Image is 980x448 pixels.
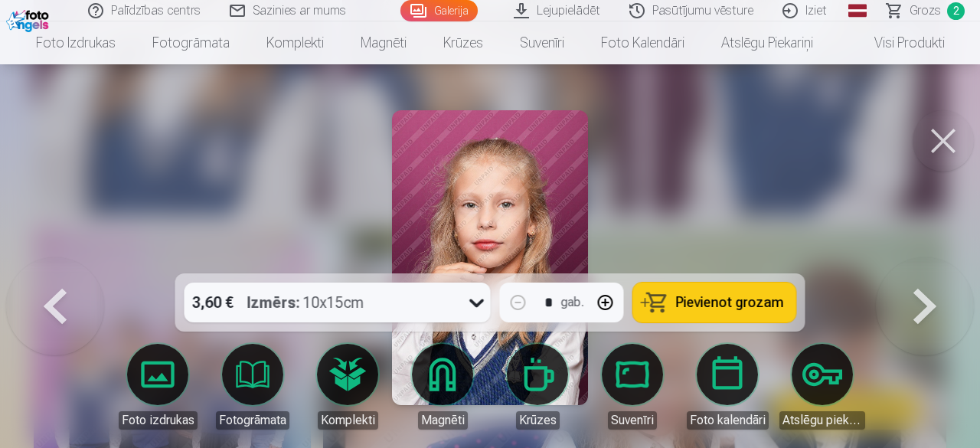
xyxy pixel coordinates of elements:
[115,344,201,430] a: Foto izdrukas
[318,411,378,430] div: Komplekti
[608,411,657,430] div: Suvenīri
[687,411,769,430] div: Foto kalendāri
[910,2,941,20] span: Grozs
[633,283,796,322] button: Pievienot grozam
[305,344,390,430] a: Komplekti
[247,292,300,313] strong: Izmērs :
[590,344,675,430] a: Suvenīri
[676,296,784,309] span: Pievienot grozam
[947,2,965,20] span: 2
[216,411,289,430] div: Fotogrāmata
[247,283,364,322] div: 10x15cm
[703,21,831,64] a: Atslēgu piekariņi
[583,21,703,64] a: Foto kalendāri
[400,344,485,430] a: Magnēti
[831,21,963,64] a: Visi produkti
[561,293,584,312] div: gab.
[134,21,248,64] a: Fotogrāmata
[185,283,241,322] div: 3,60 €
[684,344,770,430] a: Foto kalendāri
[495,344,580,430] a: Krūzes
[210,344,296,430] a: Fotogrāmata
[119,411,198,430] div: Foto izdrukas
[6,6,53,32] img: /fa1
[18,21,134,64] a: Foto izdrukas
[248,21,342,64] a: Komplekti
[501,21,583,64] a: Suvenīri
[779,344,865,430] a: Atslēgu piekariņi
[342,21,425,64] a: Magnēti
[516,411,560,430] div: Krūzes
[779,411,865,430] div: Atslēgu piekariņi
[418,411,468,430] div: Magnēti
[425,21,501,64] a: Krūzes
